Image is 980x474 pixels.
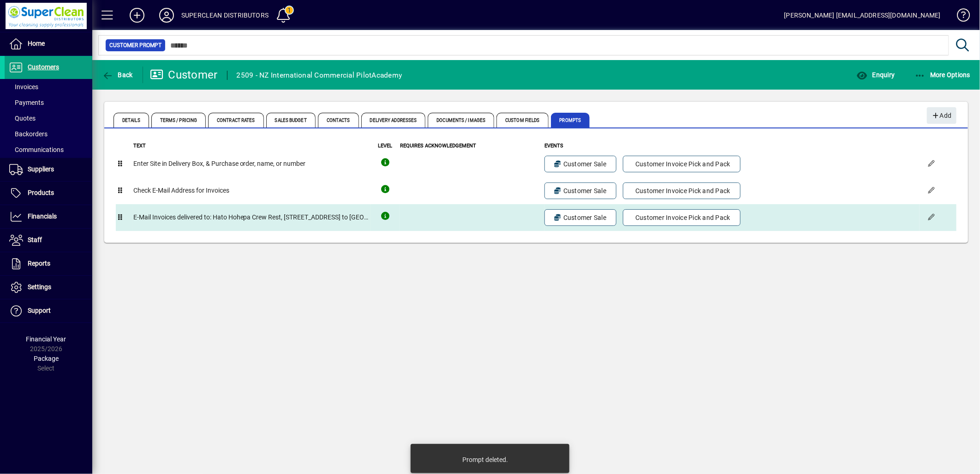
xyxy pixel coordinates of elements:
[9,99,44,106] span: Payments
[5,95,92,110] a: Payments
[9,115,36,122] span: Quotes
[950,2,968,32] a: Knowledge Base
[5,229,92,252] a: Staff
[28,236,42,243] span: Staff
[28,40,45,47] span: Home
[92,67,143,83] app-page-header-button: Back
[5,252,92,275] a: Reports
[109,41,161,50] span: Customer Prompt
[912,67,973,83] button: More Options
[633,213,730,222] span: Customer Invoice Pick and Pack
[5,32,92,55] a: Home
[266,113,316,128] span: Sales Budget
[633,159,730,169] span: Customer Invoice Pick and Pack
[400,142,544,151] th: Requires Acknowledgement
[551,113,590,128] span: Prompts
[100,67,135,83] button: Back
[181,8,269,23] div: SUPERCLEAN DISTRIBUTORS
[9,130,48,138] span: Backorders
[932,108,951,123] span: Add
[555,186,607,195] span: Customer Sale
[34,355,59,362] span: Package
[5,276,92,299] a: Settings
[5,110,92,126] a: Quotes
[150,67,218,82] div: Customer
[152,7,181,24] button: Profile
[555,159,607,169] span: Customer Sale
[784,8,941,23] div: [PERSON_NAME] [EMAIL_ADDRESS][DOMAIN_NAME]
[102,71,133,79] span: Back
[920,180,942,202] button: Edit
[133,204,371,231] td: E-Mail Invoices delivered to: Hato Hohepa Crew Rest, [STREET_ADDRESS] to [GEOGRAPHIC_DATA] also [...
[463,455,508,464] div: Prompt deleted.
[318,113,359,128] span: Contacts
[208,113,263,128] span: Contract Rates
[856,71,895,79] span: Enquiry
[361,113,426,128] span: Delivery Addresses
[5,299,92,322] a: Support
[5,79,92,95] a: Invoices
[5,126,92,142] a: Backorders
[151,113,206,128] span: Terms / Pricing
[920,207,942,229] button: Edit
[122,7,152,24] button: Add
[920,153,942,175] button: Edit
[133,142,371,151] th: Text
[914,71,971,79] span: More Options
[28,63,59,71] span: Customers
[237,68,402,83] div: 2509 - NZ International Commercial PilotAcademy
[114,113,149,128] span: Details
[555,213,607,222] span: Customer Sale
[28,260,50,267] span: Reports
[633,186,730,195] span: Customer Invoice Pick and Pack
[28,283,51,291] span: Settings
[5,205,92,228] a: Financials
[9,146,64,153] span: Communications
[5,182,92,205] a: Products
[9,83,38,91] span: Invoices
[854,67,897,83] button: Enquiry
[371,142,400,151] th: Level
[28,307,51,314] span: Support
[28,213,57,220] span: Financials
[28,165,54,173] span: Suppliers
[496,113,548,128] span: Custom Fields
[133,151,371,177] td: Enter Site in Delivery Box, & Purchase order, name, or number
[5,158,92,181] a: Suppliers
[544,142,920,151] th: Events
[428,113,494,128] span: Documents / Images
[927,107,956,124] button: Add
[133,177,371,204] td: Check E-Mail Address for Invoices
[28,189,54,196] span: Products
[5,142,92,158] a: Communications
[26,335,66,343] span: Financial Year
